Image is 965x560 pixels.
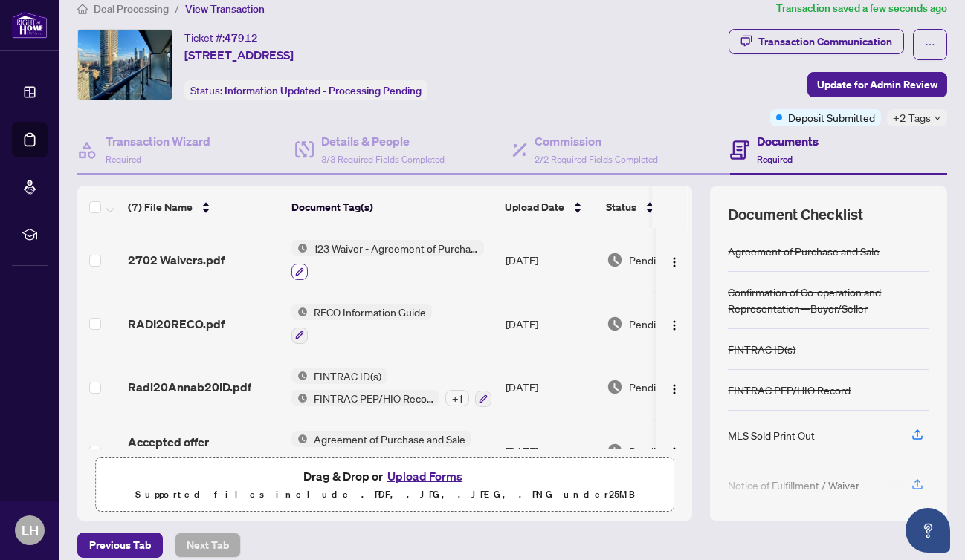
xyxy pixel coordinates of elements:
div: Notice of Fulfillment / Waiver [728,477,859,493]
img: Status Icon [291,431,308,447]
button: Next Tab [175,533,241,558]
h4: Transaction Wizard [106,132,210,150]
span: Deal Processing [94,2,169,16]
td: [DATE] [500,292,601,356]
span: 2/2 Required Fields Completed [535,154,658,165]
img: Document Status [607,252,623,268]
img: Status Icon [291,368,308,384]
h4: Commission [535,132,658,150]
span: FINTRAC ID(s) [308,368,387,384]
span: [STREET_ADDRESS] [184,46,294,64]
div: Transaction Communication [758,30,892,53]
span: Drag & Drop or [303,466,467,486]
span: Deposit Submitted [788,109,875,126]
img: Logo [668,256,680,268]
th: Upload Date [499,186,600,228]
span: +2 Tags [893,109,931,126]
h4: Details & People [321,132,445,150]
button: Status Icon123 Waiver - Agreement of Purchase and Sale [291,240,484,280]
img: Logo [668,446,680,458]
span: (7) File Name [128,199,193,215]
div: Confirmation of Co-operation and Representation—Buyer/Seller [728,284,929,316]
img: Document Status [607,379,623,395]
span: 123 Waiver - Agreement of Purchase and Sale [308,240,484,256]
span: Required [757,154,793,165]
div: Agreement of Purchase and Sale [728,243,880,259]
button: Logo [662,439,686,463]
button: Logo [662,312,686,336]
img: IMG-C12102145_1.jpg [78,30,172,100]
span: Upload Date [505,199,564,215]
button: Upload Forms [383,466,467,486]
button: Update for Admin Review [807,72,947,97]
span: Agreement of Purchase and Sale [308,431,471,447]
span: 2702 Waivers.pdf [128,251,225,269]
span: LH [22,520,39,541]
p: Supported files include .PDF, .JPG, .JPEG, .PNG under 25 MB [105,486,665,504]
span: Pending Review [629,379,703,395]
img: Document Status [607,443,623,459]
button: Logo [662,248,686,272]
td: [DATE] [500,419,601,483]
span: 3/3 Required Fields Completed [321,154,445,165]
span: Accepted offer [STREET_ADDRESS]pdf [128,433,280,469]
span: Document Checklist [728,204,863,225]
div: + 1 [445,390,469,406]
span: Update for Admin Review [817,73,937,97]
img: Status Icon [291,304,308,320]
td: [DATE] [500,356,601,420]
div: MLS Sold Print Out [728,427,815,443]
img: Logo [668,319,680,331]
span: RADI20RECO.pdf [128,315,225,333]
span: Status [606,199,636,215]
span: home [77,4,88,14]
span: FINTRAC PEP/HIO Record [308,390,439,406]
span: Pending Review [629,316,703,332]
th: (7) File Name [122,186,285,228]
span: ellipsis [925,39,935,50]
span: Required [106,154,141,165]
img: Status Icon [291,390,308,406]
button: Transaction Communication [729,29,904,54]
span: Previous Tab [89,533,151,557]
img: Status Icon [291,240,308,256]
button: Logo [662,375,686,399]
th: Status [600,186,726,228]
button: Status IconAgreement of Purchase and Sale [291,431,494,471]
span: down [934,114,941,122]
img: logo [12,11,48,39]
span: 47912 [225,31,258,45]
button: Status IconFINTRAC ID(s)Status IconFINTRAC PEP/HIO Record+1 [291,368,491,408]
span: Radi20Annab20ID.pdf [128,378,251,396]
h4: Documents [757,132,819,150]
div: FINTRAC ID(s) [728,341,795,357]
td: [DATE] [500,228,601,292]
div: Ticket #: [184,29,258,46]
button: Previous Tab [77,533,163,558]
div: FINTRAC PEP/HIO Record [728,382,851,398]
img: Document Status [607,316,623,332]
div: Status: [184,80,427,100]
span: Pending Review [629,252,703,268]
span: RECO Information Guide [308,304,432,320]
th: Document Tag(s) [285,186,499,228]
span: Drag & Drop orUpload FormsSupported files include .PDF, .JPG, .JPEG, .PNG under25MB [96,458,674,512]
span: View Transaction [185,2,265,16]
img: Logo [668,383,680,395]
span: Pending Review [629,443,703,459]
span: Information Updated - Processing Pending [225,84,422,97]
button: Status IconRECO Information Guide [291,304,432,344]
button: Open asap [906,508,950,553]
